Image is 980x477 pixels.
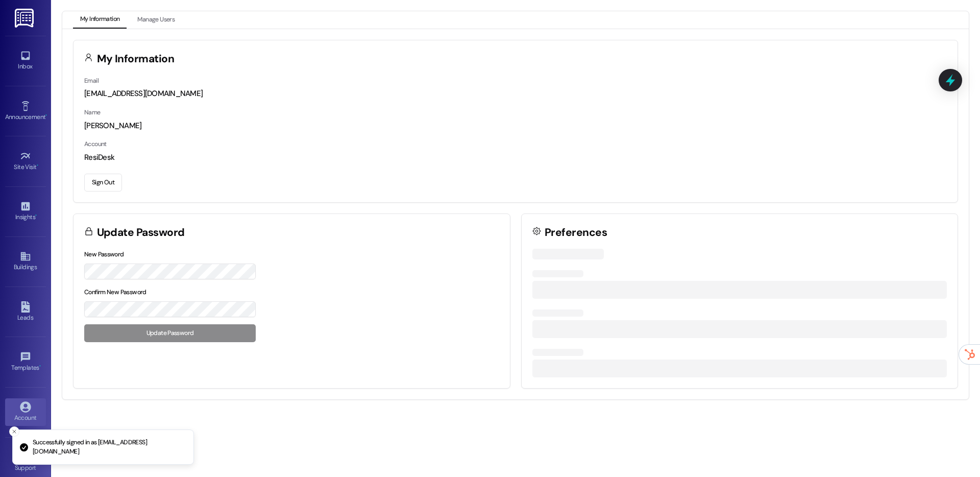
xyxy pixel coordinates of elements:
[35,212,37,219] span: •
[84,288,146,296] label: Confirm New Password
[545,227,607,238] h3: Preferences
[84,152,947,163] div: ResiDesk
[5,248,46,275] a: Buildings
[33,438,185,456] p: Successfully signed in as [EMAIL_ADDRESS][DOMAIN_NAME]
[84,121,947,131] div: [PERSON_NAME]
[84,88,947,99] div: [EMAIL_ADDRESS][DOMAIN_NAME]
[9,426,19,437] button: Close toast
[84,174,122,192] button: Sign Out
[5,298,46,326] a: Leads
[97,227,185,238] h3: Update Password
[5,47,46,75] a: Inbox
[5,198,46,225] a: Insights •
[5,398,46,426] a: Account
[73,11,127,29] button: My Information
[5,448,46,476] a: Support
[130,11,182,29] button: Manage Users
[97,54,175,64] h3: My Information
[39,363,41,370] span: •
[5,348,46,376] a: Templates •
[84,250,124,258] label: New Password
[45,112,47,119] span: •
[5,148,46,175] a: Site Visit •
[84,108,101,116] label: Name
[15,9,36,28] img: ResiDesk Logo
[37,162,38,169] span: •
[84,77,99,85] label: Email
[84,140,107,148] label: Account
